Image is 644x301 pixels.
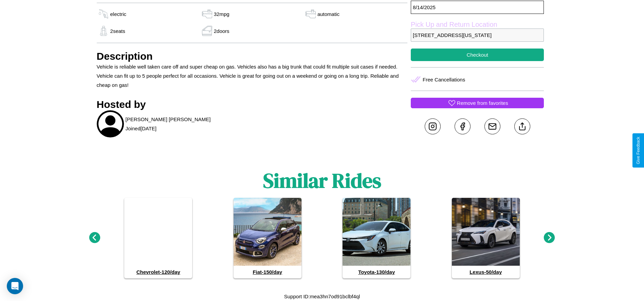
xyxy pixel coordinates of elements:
[200,9,214,19] img: gas
[97,9,110,19] img: gas
[110,26,125,36] p: 2 seats
[284,292,360,301] p: Support ID: mea3hn7od91bclbf4ql
[411,98,544,108] button: Remove from favorites
[214,26,229,36] p: 2 doors
[124,198,192,278] a: Chevrolet-120/day
[317,10,339,19] p: automatic
[126,124,157,133] p: Joined [DATE]
[423,75,465,84] p: Free Cancellations
[343,266,410,278] h4: Toyota - 130 /day
[452,198,520,278] a: Lexus-50/day
[411,29,544,42] p: [STREET_ADDRESS][US_STATE]
[411,21,544,29] label: Pick Up and Return Location
[411,1,544,14] p: 8 / 14 / 2025
[110,10,127,19] p: electric
[457,98,508,108] p: Remove from favorites
[343,198,410,278] a: Toyota-130/day
[263,167,381,194] h1: Similar Rides
[304,9,317,19] img: gas
[452,266,520,278] h4: Lexus - 50 /day
[636,137,641,164] div: Give Feedback
[97,26,110,36] img: gas
[234,266,301,278] h4: Fiat - 150 /day
[97,99,408,110] h3: Hosted by
[7,278,23,294] div: Open Intercom Messenger
[126,115,211,124] p: [PERSON_NAME] [PERSON_NAME]
[214,10,229,19] p: 32 mpg
[200,26,214,36] img: gas
[124,266,192,278] h4: Chevrolet - 120 /day
[97,62,408,90] p: Vehicle is reliable well taken care off and super cheap on gas. Vehicles also has a big trunk tha...
[97,51,408,62] h3: Description
[411,49,544,61] button: Checkout
[234,198,301,278] a: Fiat-150/day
